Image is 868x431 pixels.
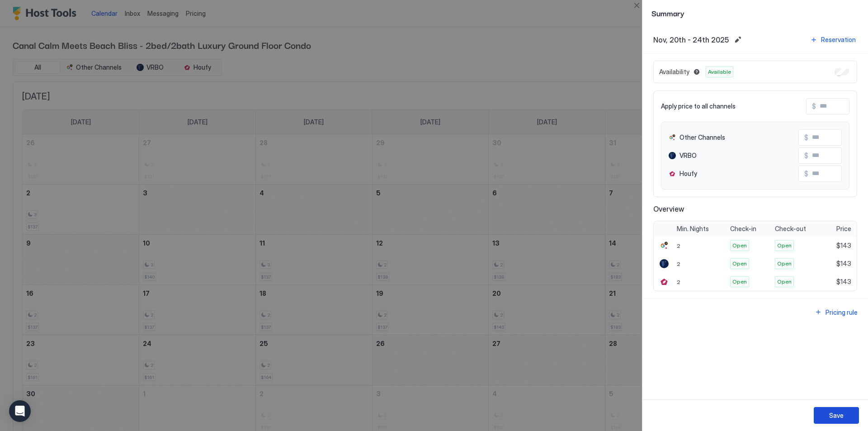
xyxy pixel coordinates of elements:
span: 2 [677,242,680,249]
span: 2 [677,260,680,267]
span: Nov, 20th - 24th 2025 [653,35,729,44]
span: $143 [836,260,851,268]
span: Availability [659,68,689,76]
span: $ [804,133,808,142]
span: Check-out [775,225,806,233]
button: Pricing rule [813,306,859,318]
span: Apply price to all channels [661,102,736,110]
span: Open [732,242,747,250]
div: Save [829,411,844,420]
span: Houfy [679,170,697,178]
span: Open [732,278,747,286]
span: $143 [836,278,851,286]
div: Reservation [821,35,856,44]
span: Open [732,260,747,268]
span: $ [804,152,808,160]
button: Edit date range [732,34,743,45]
button: Reservation [809,33,857,46]
span: $ [804,170,808,178]
span: Other Channels [679,133,725,142]
span: Overview [653,204,857,213]
span: $143 [836,242,851,250]
span: Summary [651,7,859,19]
span: VRBO [679,152,697,160]
div: Open Intercom Messenger [9,400,31,422]
div: Pricing rule [826,308,858,317]
button: Save [814,407,859,424]
span: Price [836,225,851,233]
span: Open [777,278,792,286]
span: Min. Nights [677,225,709,233]
span: Check-in [730,225,756,233]
span: 2 [677,279,680,285]
span: $ [812,102,816,110]
span: Open [777,260,792,268]
span: Open [777,242,792,250]
span: Available [708,68,731,76]
button: Blocked dates override all pricing rules and remain unavailable until manually unblocked [691,66,702,77]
